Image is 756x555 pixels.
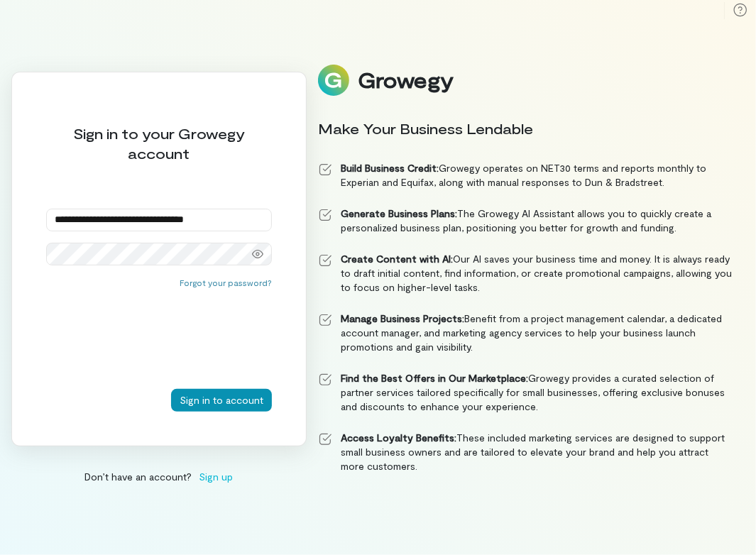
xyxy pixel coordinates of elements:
[318,371,733,414] li: Growegy provides a curated selection of partner services tailored specifically for small business...
[341,372,528,384] strong: Find the Best Offers in Our Marketplace:
[318,161,733,189] li: Growegy operates on NET30 terms and reports monthly to Experian and Equifax, along with manual re...
[199,469,234,484] span: Sign up
[341,253,453,265] strong: Create Content with AI:
[318,207,733,235] li: The Growegy AI Assistant allows you to quickly create a personalized business plan, positioning y...
[318,119,733,138] div: Make Your Business Lendable
[341,207,457,219] strong: Generate Business Plans:
[318,65,349,96] img: Logo
[46,123,272,163] div: Sign in to your Growegy account
[171,389,272,412] button: Sign in to account
[318,431,733,473] li: These included marketing services are designed to support small business owners and are tailored ...
[180,277,272,288] button: Forgot your password?
[11,469,307,484] div: Don’t have an account?
[318,312,733,354] li: Benefit from a project management calendar, a dedicated account manager, and marketing agency ser...
[341,432,456,444] strong: Access Loyalty Benefits:
[341,162,439,174] strong: Build Business Credit:
[358,68,453,92] div: Growegy
[318,252,733,295] li: Our AI saves your business time and money. It is always ready to draft initial content, find info...
[341,312,464,324] strong: Manage Business Projects:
